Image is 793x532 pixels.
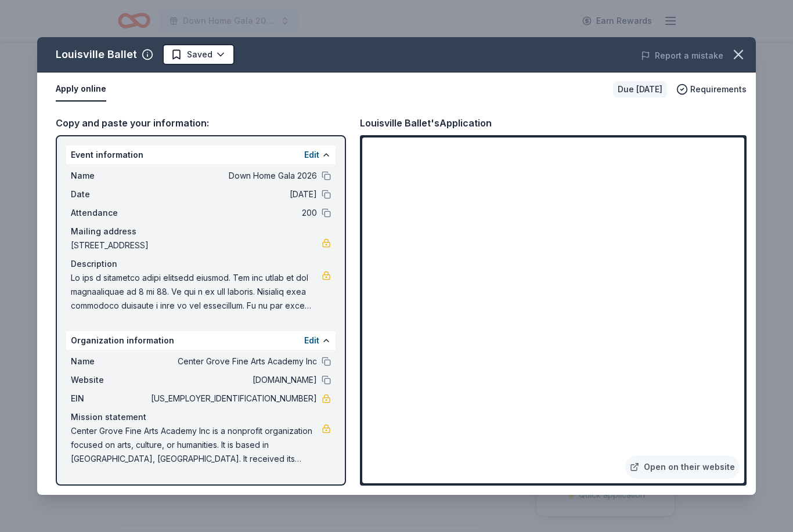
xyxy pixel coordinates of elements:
button: Edit [304,334,319,348]
span: 200 [149,206,317,220]
span: Name [71,169,149,183]
button: Edit [304,148,319,162]
div: Organization information [66,331,336,350]
span: [STREET_ADDRESS] [71,238,322,252]
a: Open on their website [625,455,740,479]
span: Down Home Gala 2026 [149,169,317,183]
span: Lo ips d sitametco adipi elitsedd eiusmod. Tem inc utlab et dol magnaaliquae ad 8 mi 88. Ve qui n... [71,271,322,313]
button: Saved [163,44,235,65]
div: Due [DATE] [613,81,667,97]
span: Center Grove Fine Arts Academy Inc is a nonprofit organization focused on arts, culture, or human... [71,424,322,466]
button: Requirements [676,82,747,96]
span: Attendance [71,206,149,220]
button: Apply online [56,77,106,102]
div: Louisville Ballet's Application [360,115,492,131]
span: EIN [71,392,149,406]
span: Website [71,373,149,387]
div: Mailing address [71,225,331,238]
span: Saved [187,48,212,61]
div: Louisville Ballet [56,45,137,64]
button: Report a mistake [641,49,723,63]
span: [US_EMPLOYER_IDENTIFICATION_NUMBER] [149,392,317,406]
span: Center Grove Fine Arts Academy Inc [149,354,317,368]
div: Mission statement [71,410,331,424]
span: [DATE] [149,187,317,201]
span: Date [71,187,149,201]
div: Event information [66,146,336,164]
div: Description [71,257,331,271]
div: Copy and paste your information: [56,115,346,131]
span: Requirements [690,82,747,96]
span: [DOMAIN_NAME] [149,373,317,387]
span: Name [71,354,149,368]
